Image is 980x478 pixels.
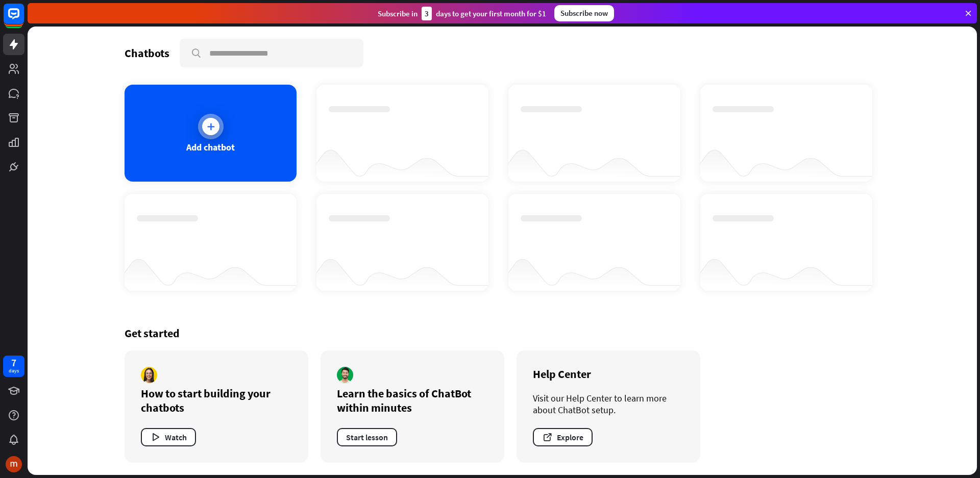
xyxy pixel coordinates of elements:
[422,7,432,20] div: 3
[186,141,235,153] div: Add chatbot
[141,367,157,383] img: author
[554,5,614,21] div: Subscribe now
[337,367,353,383] img: author
[337,386,488,415] div: Learn the basics of ChatBot within minutes
[3,356,24,377] a: 7 days
[141,386,292,415] div: How to start building your chatbots
[533,428,593,446] button: Explore
[8,4,39,35] button: Open LiveChat chat widget
[533,392,684,416] div: Visit our Help Center to learn more about ChatBot setup.
[378,7,546,20] div: Subscribe in days to get your first month for $1
[533,367,684,381] div: Help Center
[337,428,397,446] button: Start lesson
[125,326,880,340] div: Get started
[11,358,16,367] div: 7
[9,367,19,374] div: days
[125,46,169,60] div: Chatbots
[141,428,196,446] button: Watch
